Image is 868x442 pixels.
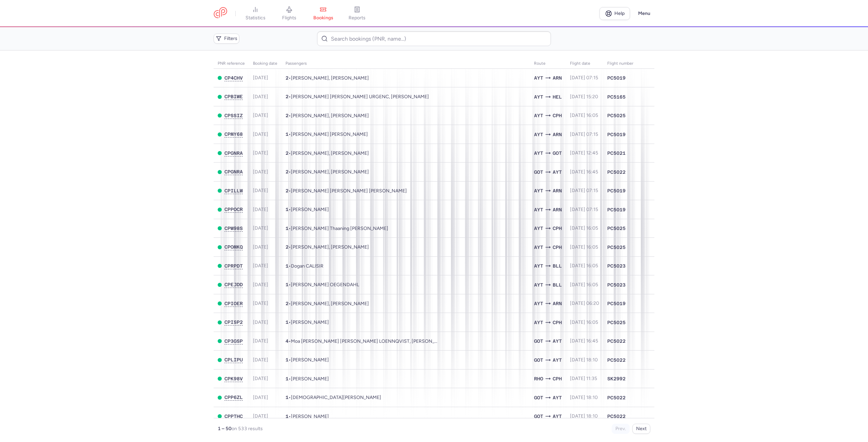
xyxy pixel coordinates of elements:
[224,263,243,269] button: CPRPDT
[285,282,289,287] span: 1
[224,94,243,100] button: CPBIWE
[281,59,530,69] th: Passengers
[534,337,543,345] span: GOT
[253,413,268,419] span: [DATE]
[291,94,429,100] span: Anne Kaarina URGENC, Mehmet URGENC
[285,282,359,288] span: •
[534,356,543,364] span: GOT
[285,169,289,174] span: 2
[249,59,281,69] th: Booking date
[534,394,543,401] span: GOT
[224,188,243,194] button: CPILLW
[553,319,562,326] span: CPH
[253,263,268,269] span: [DATE]
[214,7,227,20] a: CitizenPlane red outlined logo
[253,169,268,175] span: [DATE]
[272,6,306,21] a: flights
[534,262,543,270] span: AYT
[224,338,243,344] span: CP3GSP
[607,169,626,175] span: PC5022
[534,112,543,119] span: AYT
[285,75,289,81] span: 2
[285,376,289,381] span: 1
[224,282,243,287] span: CPEJDD
[291,226,388,231] span: Tina Thaaning STEFFENSEN
[570,357,598,363] span: [DATE] 18:10
[224,301,243,306] span: CPIOER
[534,375,543,382] span: RHO
[224,376,243,382] button: CPK98V
[634,7,654,20] button: Menu
[285,113,369,119] span: •
[285,75,369,81] span: •
[285,188,289,193] span: 2
[607,281,626,288] span: PC5023
[224,357,243,363] button: CPLIPU
[224,169,243,175] button: CPGNRA
[291,207,329,212] span: Issa Saad ABU ZREBA
[534,168,543,176] span: GOT
[285,414,289,419] span: 1
[238,6,272,21] a: statistics
[570,319,598,325] span: [DATE] 16:05
[285,301,369,307] span: •
[224,113,243,119] button: CPSSIZ
[224,319,243,325] button: CPISP2
[607,413,626,420] span: PC5022
[224,226,243,231] span: CPW98S
[253,357,268,363] span: [DATE]
[253,376,268,381] span: [DATE]
[607,112,626,119] span: PC5025
[291,113,369,119] span: Per Johan Philip LEUFSTEDT, Nicole LEUFSTEDT
[566,59,603,69] th: flight date
[224,263,243,269] span: CPRPDT
[285,94,429,100] span: •
[224,357,243,362] span: CPLIPU
[291,357,329,363] span: Hussein ERFATPOUR
[253,282,268,288] span: [DATE]
[291,338,460,344] span: Moa Emma Julia LOENNQVIST, Agnes Sofia GEIJERSSON, Patrik Anders Shima JOHANSSON, Alfred Lars Joh...
[285,150,289,156] span: 2
[224,131,243,137] button: CPMY68
[224,36,237,41] span: Filters
[224,414,243,419] span: CPPTHC
[291,131,368,137] span: Artin Kevin ABIRI
[607,300,626,307] span: PC5019
[340,6,374,21] a: reports
[607,131,626,138] span: PC5019
[214,59,249,69] th: PNR reference
[285,263,323,269] span: •
[570,338,598,344] span: [DATE] 16:45
[224,244,243,250] span: CPOMKQ
[285,226,289,231] span: 1
[553,262,562,270] span: BLL
[534,74,543,82] span: AYT
[253,300,268,306] span: [DATE]
[224,75,243,81] button: CP4CHV
[534,93,543,101] span: AYT
[285,376,329,382] span: •
[607,93,626,100] span: PC5165
[553,356,562,364] span: AYT
[534,206,543,213] span: AYT
[614,11,625,16] span: Help
[291,188,407,194] span: Kawther MOHAMED TAHIR, Amel MOHAMED TAHIR
[285,131,368,137] span: •
[607,262,626,269] span: PC5023
[291,150,369,156] span: Mart PAEMURD, Carina BROO
[285,263,289,269] span: 1
[570,169,598,175] span: [DATE] 16:45
[253,338,268,344] span: [DATE]
[534,244,543,251] span: AYT
[224,150,243,156] button: CPGNRA
[553,413,562,420] span: AYT
[224,207,243,212] button: CPPOCR
[553,131,562,138] span: ARN
[253,131,268,137] span: [DATE]
[285,319,289,325] span: 1
[285,357,289,362] span: 1
[224,207,243,212] span: CPPOCR
[607,150,626,156] span: PC5021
